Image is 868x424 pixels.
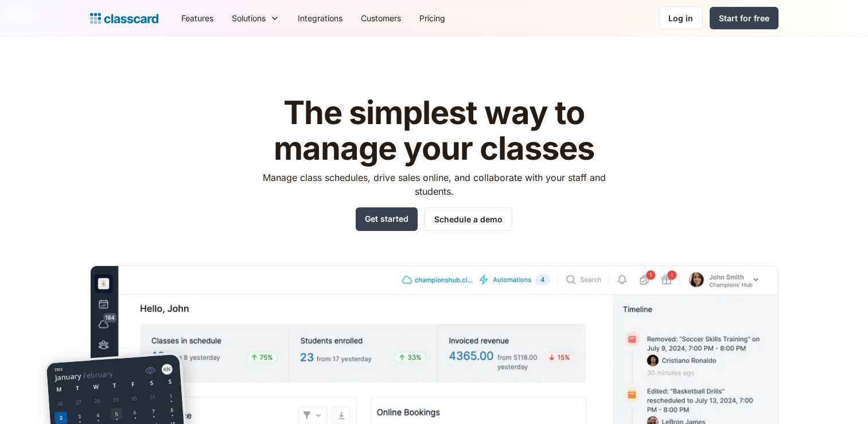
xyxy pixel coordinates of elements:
div: Log in [668,12,693,24]
div: Solutions [223,5,289,31]
p: Manage class schedules, drive sales online, and collaborate with your staff and students. [252,171,616,198]
a: Schedule a demo [425,207,512,231]
a: Integrations [289,5,352,31]
a: home [90,10,158,26]
a: Pricing [410,5,454,31]
div: Start for free [719,12,769,24]
a: Features [172,5,223,31]
div: Solutions [232,12,266,24]
a: Customers [352,5,410,31]
h1: The simplest way to manage your classes [252,95,616,166]
a: Get started [356,207,418,231]
a: Log in [659,6,703,30]
a: Start for free [710,7,779,29]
